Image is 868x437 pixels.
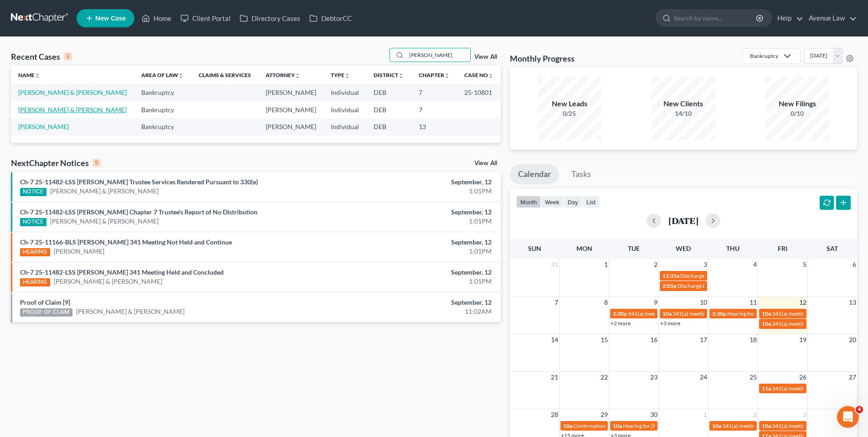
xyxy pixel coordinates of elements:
span: 8 [603,297,609,308]
a: [PERSON_NAME] [18,123,69,130]
span: Hearing for [PERSON_NAME] [623,422,694,429]
span: 341(a) meeting for [PERSON_NAME] [722,422,810,429]
span: Wed [676,245,691,252]
input: Search by name... [674,10,757,26]
i: unfold_more [444,73,450,78]
h2: [DATE] [668,216,699,225]
td: [PERSON_NAME] [258,84,324,101]
div: 0/10 [765,109,829,118]
span: Confirmation Hearing for [PERSON_NAME] & [PERSON_NAME] [573,422,726,429]
i: unfold_more [344,73,350,78]
span: 16 [649,334,658,345]
td: [PERSON_NAME] [258,101,324,118]
div: NOTICE [20,218,46,226]
i: unfold_more [178,73,184,78]
span: 10a [613,422,622,429]
span: 30 [649,409,658,420]
span: 18 [749,334,758,345]
div: September, 12 [340,208,492,217]
a: Directory Cases [235,10,305,26]
a: Proof of Claim [9] [20,298,70,306]
span: 10a [663,310,672,317]
td: [PERSON_NAME] [258,118,324,135]
span: 341(a) meeting for [PERSON_NAME] [772,422,860,429]
div: HEARING [20,248,50,256]
span: 17 [699,334,708,345]
button: day [564,196,582,208]
span: Discharge Date for [PERSON_NAME] [678,282,766,289]
div: Recent Cases [11,51,72,62]
span: 12 [798,297,807,308]
span: 1 [603,259,609,270]
span: 10a [563,422,572,429]
div: September, 12 [340,268,492,277]
span: 10a [762,422,771,429]
span: 341(a) meeting for [PERSON_NAME] & [PERSON_NAME] [628,310,764,317]
div: HEARING [20,278,50,286]
span: 21 [550,372,559,383]
h3: Monthly Progress [510,53,575,64]
a: [PERSON_NAME] & [PERSON_NAME] [50,187,159,196]
td: 7 [411,101,457,118]
a: Ch-7 25-11482-LSS [PERSON_NAME] Chapter 7 Trustee's Report of No Distribution [20,208,257,216]
span: 5 [802,259,807,270]
a: Nameunfold_more [18,72,40,78]
a: View All [474,54,497,60]
button: month [516,196,541,208]
span: 25 [749,372,758,383]
a: +2 more [611,320,631,327]
a: Case Nounfold_more [464,72,493,78]
span: 2:30p [712,310,726,317]
span: 1 [703,409,708,420]
span: 7 [554,297,559,308]
td: Individual [324,118,366,135]
div: September, 12 [340,238,492,247]
div: 14/10 [652,109,715,118]
span: 20 [848,334,857,345]
span: 10a [762,320,771,327]
a: View All [474,160,497,166]
td: Individual [324,84,366,101]
span: Discharge Date for [PERSON_NAME] [680,272,769,279]
td: DEB [366,118,411,135]
a: Ch-7 25-11166-BLS [PERSON_NAME] 341 Meeting Not Held and Continue [20,238,232,246]
span: 15 [600,334,609,345]
a: [PERSON_NAME] [54,247,104,256]
a: [PERSON_NAME] & [PERSON_NAME] [18,106,127,114]
span: 2 [653,259,658,270]
span: Tue [628,245,640,252]
a: Chapterunfold_more [419,72,450,78]
span: Sat [827,245,838,252]
div: 1:01PM [340,277,492,286]
a: Ch-7 25-11482-LSS [PERSON_NAME] 341 Meeting Held and Concluded [20,268,224,276]
td: 25-10801 [457,84,501,101]
div: PROOF OF CLAIM [20,308,72,317]
a: [PERSON_NAME] & [PERSON_NAME] [76,307,185,316]
div: 1:01PM [340,217,492,226]
div: September, 12 [340,177,492,187]
span: 11a [762,385,771,392]
span: 14 [550,334,559,345]
div: 1:01PM [340,187,492,196]
span: Sun [528,245,541,252]
td: 13 [411,118,457,135]
a: Help [773,10,803,26]
div: NextChapter Notices [11,157,101,168]
button: week [541,196,564,208]
a: Avenue Law [804,10,857,26]
span: 4 [752,259,758,270]
span: 10a [762,310,771,317]
a: Client Portal [176,10,235,26]
span: 27 [848,372,857,383]
div: September, 12 [340,298,492,307]
td: Bankruptcy [134,84,191,101]
a: [PERSON_NAME] & [PERSON_NAME] [50,217,159,226]
td: Bankruptcy [134,101,191,118]
span: 2:05p [663,282,677,289]
span: Fri [778,245,787,252]
span: 13 [848,297,857,308]
a: Districtunfold_more [374,72,404,78]
span: 26 [798,372,807,383]
a: [PERSON_NAME] & [PERSON_NAME] [54,277,162,286]
span: 11 [749,297,758,308]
